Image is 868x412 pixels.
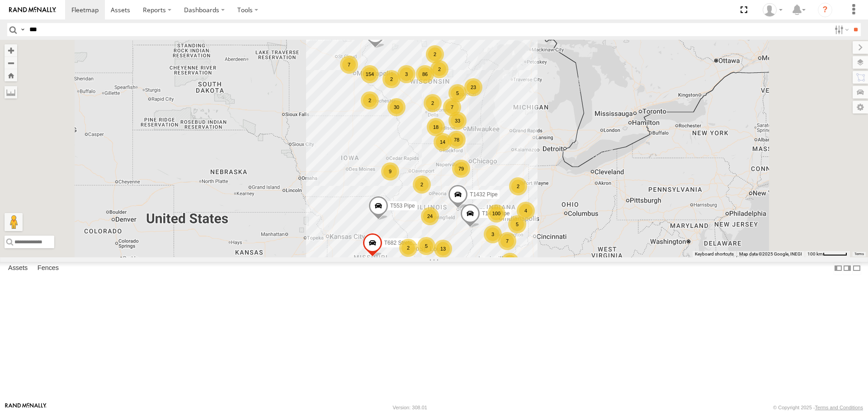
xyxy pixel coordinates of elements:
div: 14 [434,133,452,151]
div: 2 [361,91,379,109]
button: Drag Pegman onto the map to open Street View [5,213,23,231]
div: 2 [413,175,431,194]
div: AJ Klotz [759,3,786,17]
div: 7 [340,56,358,74]
div: 14 [501,253,519,271]
span: T1432 Pipe [470,191,497,198]
div: 86 [416,65,434,83]
div: 5 [417,237,435,255]
div: 23 [464,78,482,96]
div: 33 [448,112,467,130]
button: Zoom out [5,57,17,69]
label: Dock Summary Table to the Left [834,262,843,275]
span: T682 Stretch Flat [384,240,426,246]
span: T553 Pipe [390,203,415,209]
div: 18 [427,118,445,136]
div: 2 [426,45,444,63]
div: 7 [443,98,461,116]
div: 3 [484,225,502,243]
div: 79 [452,160,470,178]
div: 2 [382,70,401,88]
span: 100 km [807,251,823,256]
div: 3 [397,65,415,83]
button: Map Scale: 100 km per 50 pixels [805,251,850,257]
label: Assets [4,262,32,275]
div: 78 [448,131,466,149]
div: © Copyright 2025 - [773,405,863,410]
div: 24 [421,207,439,225]
label: Measure [5,86,17,99]
div: 7 [498,232,516,250]
label: Fences [33,262,63,275]
button: Keyboard shortcuts [695,251,734,257]
div: 5 [508,215,526,233]
a: Terms (opens in new tab) [854,252,864,256]
i: ? [818,3,832,17]
span: T1434 Pipe [482,210,509,217]
label: Search Query [19,23,26,36]
span: Map data ©2025 Google, INEGI [739,251,802,256]
button: Zoom in [5,44,17,57]
label: Hide Summary Table [852,262,861,275]
a: Terms and Conditions [815,405,863,410]
div: 154 [361,65,379,83]
label: Search Filter Options [831,23,850,36]
div: 2 [509,177,527,195]
label: Dock Summary Table to the Right [843,262,852,275]
div: 4 [517,202,535,220]
div: 13 [434,240,452,258]
img: rand-logo.svg [9,7,56,13]
div: 5 [448,84,467,102]
div: 9 [381,162,399,180]
label: Map Settings [853,101,868,114]
div: 100 [487,204,505,223]
button: Zoom Home [5,69,17,81]
div: 30 [387,98,406,116]
div: Version: 308.01 [393,405,427,410]
div: 2 [430,60,448,78]
div: 2 [424,94,442,112]
div: 2 [399,239,417,257]
a: Visit our Website [5,403,47,412]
